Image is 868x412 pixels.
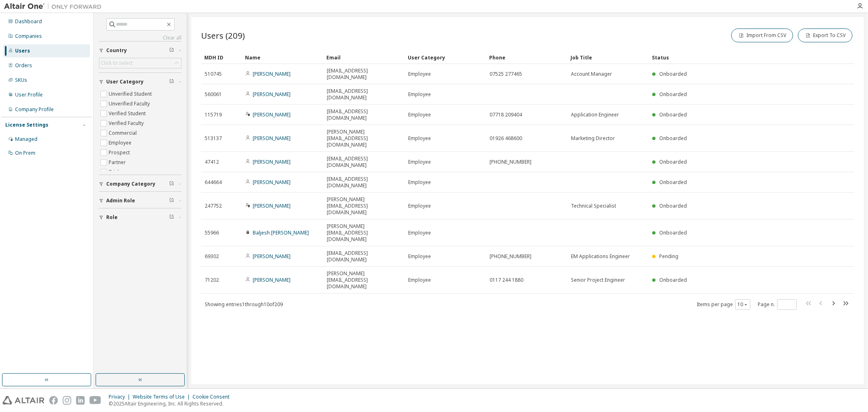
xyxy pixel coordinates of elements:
span: 115719 [205,112,222,118]
span: Onboarded [659,229,687,236]
span: Items per page [697,299,750,310]
span: 55966 [205,230,219,236]
span: Role [106,214,118,221]
span: Onboarded [659,202,687,209]
span: 644664 [205,179,222,186]
a: Baljesh [PERSON_NAME] [253,229,309,236]
span: [PERSON_NAME][EMAIL_ADDRESS][DOMAIN_NAME] [327,270,401,290]
p: © 2025 Altair Engineering, Inc. All Rights Reserved. [109,400,234,407]
span: [PERSON_NAME][EMAIL_ADDRESS][DOMAIN_NAME] [327,129,401,148]
span: 0117 244 1880 [490,277,523,283]
span: [EMAIL_ADDRESS][DOMAIN_NAME] [327,176,401,189]
button: Export To CSV [798,28,853,42]
img: altair_logo.svg [2,396,44,405]
span: [EMAIL_ADDRESS][DOMAIN_NAME] [327,156,401,169]
div: Email [326,51,401,64]
span: Country [106,47,127,54]
div: User Profile [15,92,43,98]
span: Onboarded [659,70,687,77]
span: Users (209) [201,30,245,41]
label: Employee [109,138,133,148]
span: 513137 [205,135,222,142]
span: Account Manager [571,71,612,77]
div: Phone [489,51,564,64]
a: [PERSON_NAME] [253,91,291,98]
span: Employee [408,91,431,98]
span: Onboarded [659,179,687,186]
button: Company Category [99,175,181,193]
button: 10 [737,301,748,308]
span: [PHONE_NUMBER] [490,159,531,165]
button: Country [99,42,181,59]
span: Employee [408,135,431,142]
span: Senior Project Engineer [571,277,625,283]
span: Clear filter [169,197,174,204]
a: [PERSON_NAME] [253,253,291,260]
div: User Category [408,51,483,64]
span: [EMAIL_ADDRESS][DOMAIN_NAME] [327,108,401,121]
div: Dashboard [15,18,42,25]
a: [PERSON_NAME] [253,202,291,209]
div: Website Terms of Use [133,394,192,400]
button: Admin Role [99,192,181,210]
div: Job Title [571,51,645,64]
a: [PERSON_NAME] [253,70,291,77]
div: SKUs [15,77,27,83]
label: Partner [109,158,127,167]
span: Clear filter [169,79,174,85]
span: Onboarded [659,91,687,98]
span: Showing entries 1 through 10 of 209 [205,301,283,308]
div: Status [652,51,805,64]
span: [EMAIL_ADDRESS][DOMAIN_NAME] [327,250,401,263]
a: [PERSON_NAME] [253,179,291,186]
span: Onboarded [659,135,687,142]
span: [PERSON_NAME][EMAIL_ADDRESS][DOMAIN_NAME] [327,223,401,243]
span: Clear filter [169,47,174,54]
span: 247752 [205,203,222,209]
span: Employee [408,71,431,77]
span: Onboarded [659,111,687,118]
span: Clear filter [169,181,174,187]
a: Clear all [99,35,181,41]
span: Employee [408,179,431,186]
label: Commercial [109,128,138,138]
span: 47412 [205,159,219,165]
span: EM Applications Engineer [571,253,630,260]
span: Employee [408,112,431,118]
span: 07718 209404 [490,112,522,118]
span: Marketing Director [571,135,615,142]
span: [EMAIL_ADDRESS][DOMAIN_NAME] [327,68,401,81]
div: Orders [15,62,32,69]
span: Admin Role [106,197,135,204]
button: User Category [99,73,181,91]
span: 01926 468600 [490,135,522,142]
label: Trial [109,167,120,177]
span: Employee [408,253,431,260]
span: Employee [408,277,431,283]
span: Clear filter [169,214,174,221]
div: Managed [15,136,37,142]
span: 69302 [205,253,219,260]
a: [PERSON_NAME] [253,158,291,165]
span: Employee [408,230,431,236]
label: Prospect [109,148,131,158]
span: Company Category [106,181,155,187]
span: 560061 [205,91,222,98]
img: Altair One [4,2,106,11]
span: Application Engineer [571,112,619,118]
span: Technical Specialist [571,203,616,209]
div: Name [245,51,320,64]
a: [PERSON_NAME] [253,111,291,118]
a: [PERSON_NAME] [253,135,291,142]
span: Employee [408,203,431,209]
span: 07525 277465 [490,71,522,77]
span: Pending [659,253,678,260]
span: Onboarded [659,158,687,165]
label: Unverified Faculty [109,99,151,109]
div: Companies [15,33,42,39]
span: 71202 [205,277,219,283]
div: MDH ID [204,51,238,64]
img: linkedin.svg [76,396,85,405]
span: [PHONE_NUMBER] [490,253,531,260]
label: Verified Faculty [109,118,145,128]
